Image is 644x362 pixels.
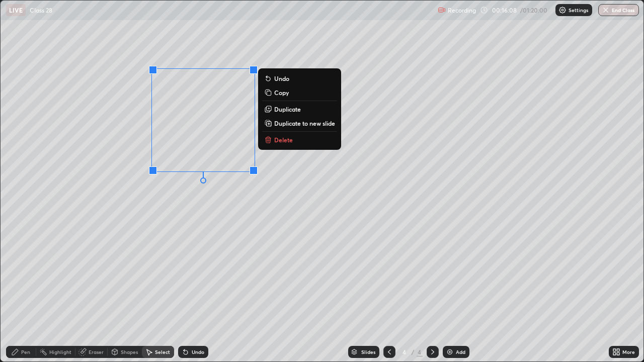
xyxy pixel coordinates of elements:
[412,349,415,355] div: /
[361,349,375,354] div: Slides
[21,349,30,354] div: Pen
[155,349,170,354] div: Select
[448,7,476,14] p: Recording
[89,349,104,354] div: Eraser
[121,349,138,354] div: Shapes
[49,349,71,354] div: Highlight
[274,136,293,144] p: Delete
[399,349,410,355] div: 4
[274,88,289,97] p: Copy
[274,105,301,113] p: Duplicate
[9,6,23,14] p: LIVE
[558,6,567,14] img: class-settings-icons
[446,348,454,356] img: add-slide-button
[262,86,337,99] button: Copy
[438,6,446,14] img: recording.375f2c34.svg
[622,349,635,354] div: More
[262,117,337,129] button: Duplicate to new slide
[598,4,639,16] button: End Class
[262,134,337,146] button: Delete
[192,349,204,354] div: Undo
[569,8,588,13] p: Settings
[274,119,335,127] p: Duplicate to new slide
[456,349,465,354] div: Add
[262,72,337,84] button: Undo
[417,347,423,356] div: 4
[602,6,610,14] img: end-class-cross
[30,6,52,14] p: Class 28
[262,103,337,115] button: Duplicate
[274,74,289,82] p: Undo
